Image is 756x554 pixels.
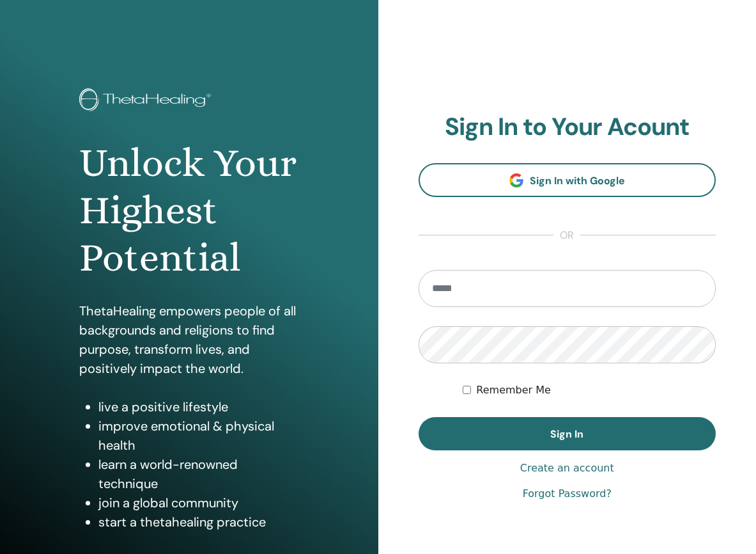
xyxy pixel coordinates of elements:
[79,139,299,282] h1: Unlock Your Highest Potential
[463,383,716,398] div: Keep me authenticated indefinitely or until I manually logout
[98,455,299,493] li: learn a world-renowned technique
[98,512,299,532] li: start a thetahealing practice
[476,383,551,398] label: Remember Me
[419,417,716,450] button: Sign In
[530,174,625,187] span: Sign In with Google
[98,416,299,455] li: improve emotional & physical health
[79,301,299,378] p: ThetaHealing empowers people of all backgrounds and religions to find purpose, transform lives, a...
[550,427,583,441] span: Sign In
[98,397,299,416] li: live a positive lifestyle
[523,486,612,502] a: Forgot Password?
[419,113,716,142] h2: Sign In to Your Acount
[520,461,614,476] a: Create an account
[553,228,580,243] span: or
[98,493,299,512] li: join a global community
[419,163,716,197] a: Sign In with Google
